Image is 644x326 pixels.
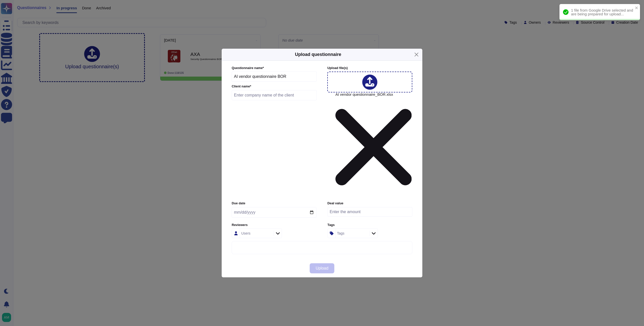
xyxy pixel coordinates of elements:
label: Deal value [328,202,412,205]
input: Enter company name of the client [232,90,317,100]
input: Enter the amount [328,207,412,217]
button: Upload [310,263,335,273]
div: Users [241,232,251,235]
span: Upload [316,266,329,270]
h5: Upload questionnaire [295,51,341,58]
div: Tags [337,232,345,235]
label: Client name [232,85,317,88]
button: close [635,6,638,10]
label: Questionnaire name [232,67,317,70]
label: Tags [328,223,412,227]
div: 1 file from Google Drive selected and are being prepared for upload... [559,4,640,20]
input: Due date [232,207,316,218]
span: AI vendor questionnaire_BOR.xlsx [335,92,412,198]
input: Enter questionnaire name [232,72,317,82]
button: Close [413,51,420,58]
label: Due date [232,202,316,205]
label: Reviewers [232,223,316,227]
span: Upload file (s) [327,66,348,70]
